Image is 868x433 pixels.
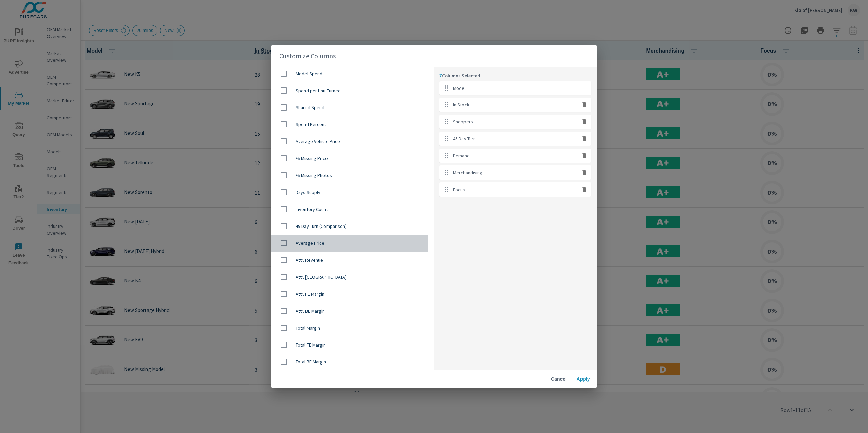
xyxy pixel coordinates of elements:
[439,73,591,79] p: Columns Selected
[296,155,429,162] span: % Missing Price
[279,51,589,61] h2: Customize Columns
[296,240,429,247] span: Average Price
[271,336,434,353] div: Total FE Margin
[453,152,470,159] p: Demand
[271,302,434,319] div: Attr. BE Margin
[296,324,429,331] span: Total Margin
[296,121,429,128] span: Spend Percent
[296,104,429,111] span: Shared Spend
[296,257,429,263] span: Attr. Revenue
[296,308,429,314] span: Attr. BE Margin
[296,274,429,280] span: Attr. [GEOGRAPHIC_DATA]
[271,319,434,336] div: Total Margin
[296,206,429,213] span: Inventory Count
[453,85,466,92] p: Model
[548,373,570,385] button: Cancel
[453,135,476,142] p: 45 Day Turn
[453,169,482,176] p: Merchandising
[271,269,434,286] div: Attr. [GEOGRAPHIC_DATA]
[453,101,469,108] p: In Stock
[271,218,434,235] div: 45 Day Turn (Comparison)
[551,376,567,382] span: Cancel
[453,118,473,125] p: Shoppers
[296,358,429,365] span: Total BE Margin
[296,189,429,196] span: Days Supply
[296,87,429,94] span: Spend per Unit Turned
[453,186,465,193] p: Focus
[271,82,434,99] div: Spend per Unit Turned
[271,133,434,150] div: Average Vehicle Price
[271,201,434,218] div: Inventory Count
[271,286,434,302] div: Attr. FE Margin
[271,235,434,252] div: Average Price
[271,150,434,167] div: % Missing Price
[271,167,434,184] div: % Missing Photos
[296,223,429,230] span: 45 Day Turn (Comparison)
[271,116,434,133] div: Spend Percent
[271,184,434,201] div: Days Supply
[296,341,429,348] span: Total FE Margin
[439,73,442,78] span: 7
[271,353,434,370] div: Total BE Margin
[575,376,591,382] span: Apply
[296,172,429,179] span: % Missing Photos
[296,291,429,297] span: Attr. FE Margin
[271,99,434,116] div: Shared Spend
[296,138,429,145] span: Average Vehicle Price
[296,70,429,77] span: Model Spend
[572,373,594,385] button: Apply
[271,252,434,269] div: Attr. Revenue
[271,65,434,82] div: Model Spend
